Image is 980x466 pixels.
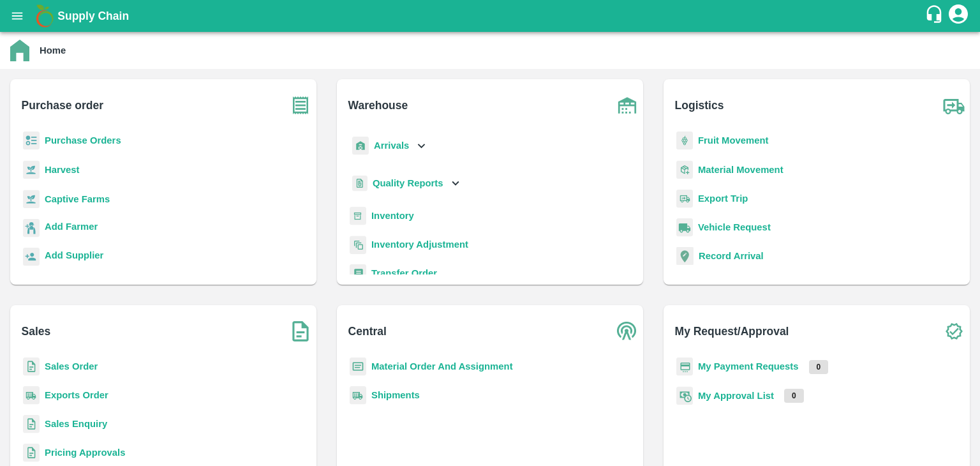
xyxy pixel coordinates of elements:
[45,250,103,260] b: Add Supplier
[352,137,369,155] img: whArrival
[350,357,366,376] img: centralMaterial
[373,178,443,188] b: Quality Reports
[285,315,316,347] img: soSales
[676,247,694,265] img: recordArrival
[350,264,366,283] img: whTransfer
[676,190,693,208] img: delivery
[45,248,103,266] a: Add Supplier
[350,386,366,405] img: shipments
[348,322,387,340] b: Central
[22,322,51,340] b: Sales
[23,248,40,266] img: supplier
[938,315,970,347] img: check
[23,190,40,209] img: harvest
[371,390,420,400] a: Shipments
[45,194,110,204] a: Captive Farms
[698,165,783,175] a: Material Movement
[611,89,643,121] img: warehouse
[23,415,40,433] img: sales
[676,132,693,150] img: fruit
[23,357,40,376] img: sales
[23,219,40,237] img: farmer
[350,236,366,254] img: inventory
[350,170,463,197] div: Quality Reports
[809,360,829,374] p: 0
[23,160,40,179] img: harvest
[285,89,316,121] img: purchase
[23,386,40,405] img: shipments
[32,3,57,29] img: logo
[45,447,125,458] a: Pricing Approvals
[23,444,40,462] img: sales
[924,4,947,27] div: customer-support
[352,176,367,192] img: qualityReport
[676,160,693,179] img: material
[45,222,98,232] b: Add Farmer
[45,390,108,400] a: Exports Order
[350,132,429,160] div: Arrivals
[676,357,693,376] img: payment
[40,45,66,56] b: Home
[45,165,79,175] a: Harvest
[45,361,98,372] a: Sales Order
[611,315,643,347] img: central
[45,135,121,146] a: Purchase Orders
[371,361,513,372] a: Material Order And Assignment
[57,10,129,22] b: Supply Chain
[23,132,40,150] img: reciept
[348,96,408,114] b: Warehouse
[371,239,468,250] a: Inventory Adjustment
[676,218,693,237] img: vehicle
[699,251,764,261] a: Record Arrival
[10,40,29,61] img: home
[698,361,799,372] a: My Payment Requests
[45,419,107,429] a: Sales Enquiry
[938,89,970,121] img: truck
[698,222,771,232] a: Vehicle Request
[675,96,724,114] b: Logistics
[784,389,804,403] p: 0
[698,193,748,204] a: Export Trip
[675,322,789,340] b: My Request/Approval
[698,391,774,401] a: My Approval List
[3,1,32,31] button: open drawer
[374,140,409,151] b: Arrivals
[371,268,437,278] a: Transfer Order
[698,135,769,146] a: Fruit Movement
[947,3,970,29] div: account of current user
[676,386,693,405] img: approval
[350,207,366,225] img: whInventory
[45,220,98,237] a: Add Farmer
[57,7,924,25] a: Supply Chain
[22,96,103,114] b: Purchase order
[371,211,414,221] a: Inventory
